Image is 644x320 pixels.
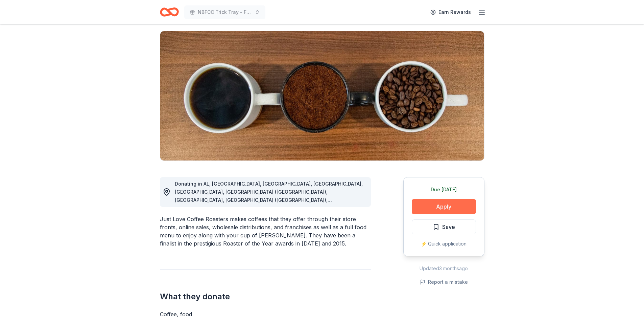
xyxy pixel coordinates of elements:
[420,278,468,286] button: Report a mistake
[184,5,265,19] button: NBFCC Trick Tray - Fundraiser
[160,291,371,302] h2: What they donate
[403,264,484,273] div: Updated 3 months ago
[160,4,179,20] a: Home
[442,222,455,231] span: Save
[198,8,252,16] span: NBFCC Trick Tray - Fundraiser
[160,310,371,318] div: Coffee, food
[175,181,363,227] span: Donating in AL, [GEOGRAPHIC_DATA], [GEOGRAPHIC_DATA], [GEOGRAPHIC_DATA], [GEOGRAPHIC_DATA], [GEOG...
[160,215,371,248] div: Just Love Coffee Roasters makes coffees that they offer through their store fronts, online sales,...
[412,240,476,248] div: ⚡️ Quick application
[412,219,476,234] button: Save
[412,186,476,194] div: Due [DATE]
[160,31,484,161] img: Image for Just Love Coffee
[426,6,475,18] a: Earn Rewards
[412,199,476,214] button: Apply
